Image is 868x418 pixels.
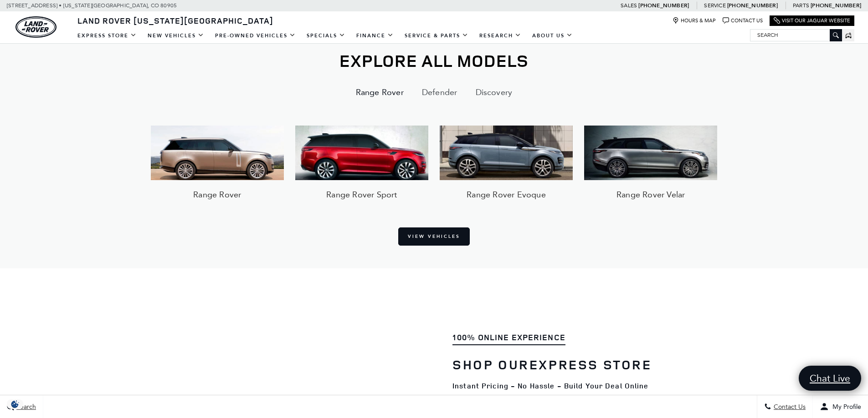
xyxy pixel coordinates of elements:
[805,372,855,384] span: Chat Live
[72,15,279,26] a: Land Rover [US_STATE][GEOGRAPHIC_DATA]
[5,399,26,409] section: Click to Open Cookie Consent Modal
[301,28,351,44] a: Specials
[295,126,428,180] img: Range
[15,16,56,38] img: Land Rover
[584,126,717,205] a: Range Rover Velar
[771,403,806,411] span: Contact Us
[474,28,527,44] a: Research
[527,28,578,44] a: About Us
[347,81,413,103] button: Range Rover
[15,16,56,38] a: land-rover
[210,28,301,44] a: Pre-Owned Vehicles
[774,17,850,24] a: Visit Our Jaguar Website
[616,189,685,200] h3: Range Rover Velar
[7,2,177,9] a: [STREET_ADDRESS] • [US_STATE][GEOGRAPHIC_DATA], CO 80905
[673,17,716,24] a: Hours & Map
[813,395,868,418] button: Open user profile menu
[799,366,861,391] a: Chat Live
[351,28,399,44] a: Finance
[727,2,778,9] a: [PHONE_NUMBER]
[326,189,397,200] h3: Range Rover Sport
[399,28,474,44] a: Service & Parts
[413,81,467,103] button: Defender
[452,353,744,376] div: Shop Our Express Store
[72,28,142,44] a: EXPRESS STORE
[467,189,546,200] h3: Range Rover Evoque
[77,15,273,26] span: Land Rover [US_STATE][GEOGRAPHIC_DATA]
[750,30,842,40] input: Search
[584,126,717,180] img: Range
[621,2,637,9] span: Sales
[5,399,26,409] img: Opt-Out Icon
[829,403,861,411] span: My Profile
[440,126,573,180] img: Range
[793,2,809,9] span: Parts
[704,2,725,9] span: Service
[723,17,763,24] a: Contact Us
[72,28,578,44] nav: Main Navigation
[295,126,428,205] a: Range Rover Sport
[811,2,861,9] a: [PHONE_NUMBER]
[452,332,565,345] div: 100% ONLINE EXPERIENCE
[467,81,522,103] button: Discovery
[142,28,210,44] a: New Vehicles
[638,2,689,9] a: [PHONE_NUMBER]
[145,51,724,70] h2: Explore All Models
[398,227,470,246] a: View Vehicles
[151,126,284,180] img: Range
[193,189,241,200] h3: Range Rover
[440,126,573,205] a: Range Rover Evoque
[452,378,744,394] div: Instant Pricing - No Hassle - Build Your Deal Online
[151,126,284,205] a: Range Rover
